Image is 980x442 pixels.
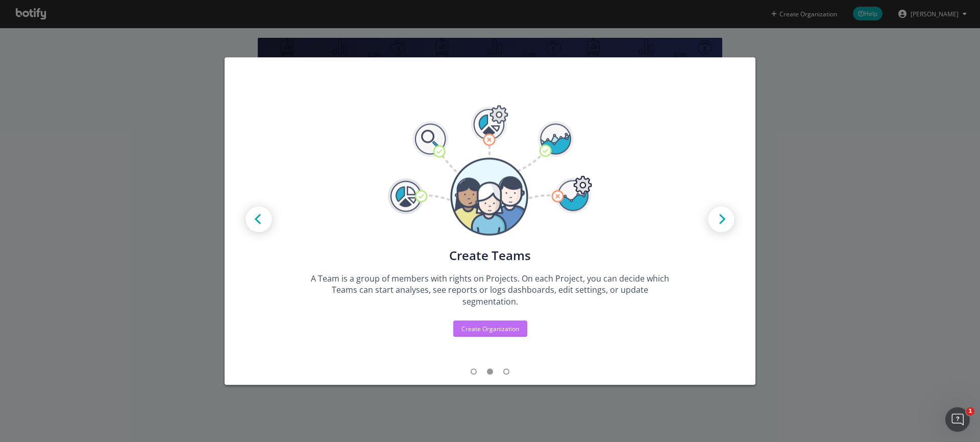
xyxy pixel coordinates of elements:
[698,197,744,243] img: Next arrow
[308,273,672,308] div: A Team is a group of members with rights on Projects. On each Project, you can decide which Teams...
[461,324,519,333] div: Create Organization
[225,57,755,385] div: modal
[453,320,527,337] button: Create Organization
[388,105,592,236] img: Tutorial
[945,407,970,432] iframe: Intercom live chat
[966,407,974,415] span: 1
[236,197,282,243] img: Prev arrow
[308,248,672,263] div: Create Teams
